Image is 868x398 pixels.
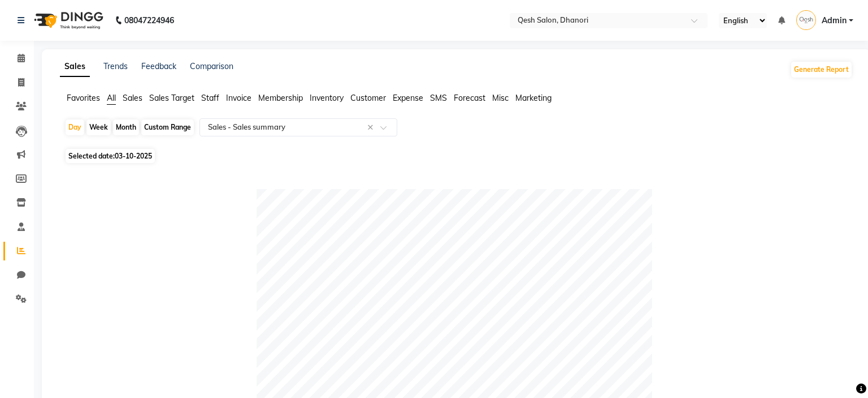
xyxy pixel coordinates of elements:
span: Clear all [367,122,377,134]
span: Sales Target [149,93,194,103]
span: Marketing [515,93,552,103]
span: Sales [123,93,142,103]
div: Month [113,119,139,135]
div: Week [86,119,111,135]
img: Admin [796,10,816,30]
span: 03-10-2025 [115,152,152,160]
span: Favorites [67,93,100,103]
span: Admin [822,15,847,27]
a: Comparison [190,61,233,71]
a: Trends [103,61,128,71]
span: Membership [258,93,303,103]
b: 08047224946 [124,5,174,36]
span: SMS [430,93,447,103]
span: Forecast [454,93,485,103]
span: Inventory [310,93,344,103]
span: Expense [393,93,423,103]
span: Staff [201,93,219,103]
span: Selected date: [66,149,155,163]
img: logo [29,5,106,36]
div: Day [66,119,84,135]
span: Invoice [226,93,251,103]
a: Feedback [141,61,176,71]
div: Custom Range [141,119,194,135]
button: Generate Report [791,62,852,78]
span: Misc [492,93,509,103]
a: Sales [60,57,90,77]
span: All [107,93,116,103]
span: Customer [350,93,386,103]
